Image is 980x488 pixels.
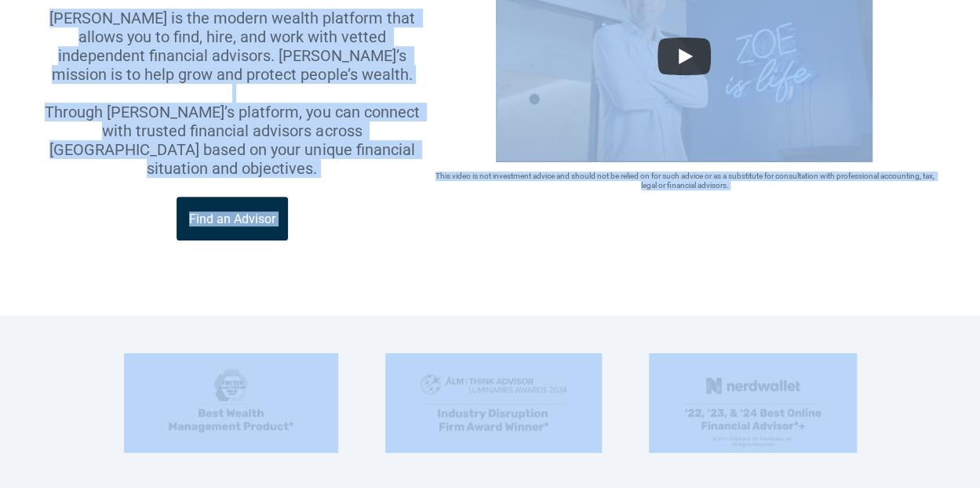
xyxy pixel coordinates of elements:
[427,172,942,190] p: This video is not investment advice and should not be relied on for such advice or as a substitut...
[38,9,427,84] p: [PERSON_NAME] is the modern wealth platform that allows you to find, hire, and work with vetted i...
[177,197,288,240] a: Find an Advisor
[658,38,711,75] button: Play
[189,211,275,226] p: Find an Advisor
[38,103,427,178] p: Through [PERSON_NAME]’s platform, you can connect with trusted financial advisors across [GEOGRAP...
